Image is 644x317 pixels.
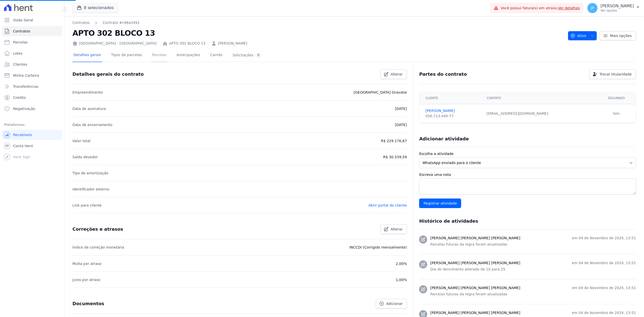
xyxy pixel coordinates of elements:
[376,299,407,308] a: Adicionar
[600,4,634,9] p: [PERSON_NAME]
[72,20,140,25] nav: Breadcrumb
[13,40,28,45] span: Parcelas
[2,70,62,81] a: Minha Carteira
[558,6,580,10] a: Ver detalhes
[396,277,407,283] p: 1,00%
[72,71,144,77] h3: Detalhes gerais do contrato
[72,49,102,62] a: Detalhes gerais
[380,224,407,234] a: Alterar
[72,41,156,46] div: [GEOGRAPHIC_DATA] - [GEOGRAPHIC_DATA]
[72,20,564,25] nav: Breadcrumb
[13,143,33,148] span: Conta Hent
[430,260,520,266] h3: [PERSON_NAME] [PERSON_NAME] [PERSON_NAME]
[430,285,520,291] h3: [PERSON_NAME] [PERSON_NAME] [PERSON_NAME]
[419,92,484,104] th: Cliente
[597,92,636,104] th: Segurado
[419,71,467,77] h3: Partes do contrato
[396,261,407,267] p: 2,00%
[72,154,98,160] p: Saldo devedor
[72,27,564,39] h2: APTO 302 BLOCO 13
[425,113,480,119] div: 056.713.440-77
[72,244,124,250] p: Índice de correção monetária
[110,49,143,62] a: Tipos de parcelas
[381,138,407,144] p: R$ 229.176,67
[4,122,60,128] div: Plataformas
[430,292,636,297] p: Parcelas futuras da regra foram atualizadas
[231,49,262,62] a: Solicitações0
[395,106,407,112] p: [DATE]
[103,20,140,25] a: Contrato #c98a3491
[369,203,407,207] a: Abrir portal do cliente
[13,18,33,23] span: Visão Geral
[72,202,102,208] p: Link para cliente
[72,170,108,176] p: Tipo de amortização
[419,218,478,224] h3: Histórico de atividades
[610,33,632,38] span: Mais opções
[354,89,407,95] p: [GEOGRAPHIC_DATA] Gravatai
[487,111,594,116] div: [EMAIL_ADDRESS][DOMAIN_NAME]
[2,59,62,69] a: Clientes
[13,29,30,34] span: Contratos
[570,31,586,40] span: Ativo
[169,41,205,46] a: APTO 302 BLOCO 13
[13,62,27,67] span: Clientes
[419,136,469,142] h3: Adicionar atividade
[2,26,62,36] a: Contratos
[2,104,62,114] a: Negativação
[2,48,62,58] a: Lotes
[386,301,403,306] span: Adicionar
[151,49,168,62] a: Parcelas
[599,72,632,77] span: Trocar titularidade
[232,53,261,58] div: Solicitações
[13,95,26,100] span: Crédito
[72,301,104,307] h3: Documentos
[425,108,480,113] a: [PERSON_NAME]
[591,6,594,10] span: JP
[2,82,62,92] a: Transferências
[484,92,597,104] th: Contato
[391,227,403,232] span: Alterar
[218,41,247,46] a: [PERSON_NAME]
[419,199,461,208] input: Registrar atividade
[72,89,103,95] p: Empreendimento
[72,226,123,232] h3: Correções e atrasos
[72,122,112,128] p: Data de encerramento
[383,154,407,160] p: R$ 30.539,59
[2,15,62,25] a: Visão Geral
[600,9,634,13] p: Ver opções
[176,49,201,62] a: Antecipações
[72,3,118,13] button: 8 selecionados
[72,138,91,144] p: Valor total
[380,69,407,79] a: Alterar
[2,141,62,151] a: Conta Hent
[72,20,90,25] a: Contratos
[572,260,636,266] p: em 04 de Novembro de 2024, 13:51
[589,69,636,79] a: Trocar titularidade
[72,186,109,192] p: Identificador externo
[395,122,407,128] p: [DATE]
[583,1,644,15] button: JP [PERSON_NAME] Ver opções
[72,261,101,267] p: Multa por atraso
[430,310,520,315] h3: [PERSON_NAME] [PERSON_NAME] [PERSON_NAME]
[209,49,223,62] a: Carnês
[430,267,636,272] p: Dia do Vencimento alterado de 10 para 25
[2,37,62,47] a: Parcelas
[391,72,403,77] span: Alterar
[72,106,106,112] p: Data de assinatura
[572,285,636,291] p: em 04 de Novembro de 2024, 13:51
[430,235,520,241] h3: [PERSON_NAME] [PERSON_NAME] [PERSON_NAME]
[419,172,636,177] label: Escreva uma nota
[349,244,407,250] p: INCCDI (Corrigido mensalmente)
[13,84,38,89] span: Transferências
[572,235,636,241] p: em 04 de Novembro de 2024, 13:51
[419,151,636,156] label: Escolha a atividade
[2,130,62,140] a: Recebíveis
[2,93,62,103] a: Crédito
[572,310,636,315] p: em 04 de Novembro de 2024, 13:51
[501,6,580,11] span: Você possui fatura(s) em atraso.
[13,132,32,137] span: Recebíveis
[13,73,39,78] span: Minha Carteira
[568,31,597,40] button: Ativo
[255,53,261,58] div: 0
[13,51,23,56] span: Lotes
